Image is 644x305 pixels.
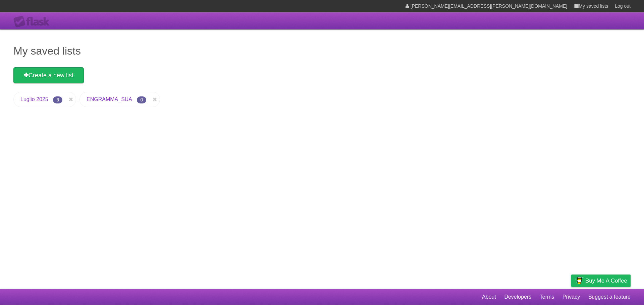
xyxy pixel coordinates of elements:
a: Buy me a coffee [571,275,631,287]
a: Luglio 2025 [20,96,48,102]
a: Terms [540,291,554,303]
div: Flask [13,16,54,28]
h1: My saved lists [13,43,631,59]
img: Buy me a coffee [575,275,584,286]
span: 6 [53,96,62,103]
a: Developers [504,291,531,303]
a: Suggest a feature [588,291,631,303]
a: Create a new list [13,67,84,83]
a: Privacy [562,291,580,303]
a: ENGRAMMA_SUA [87,96,132,102]
span: 0 [137,96,146,103]
span: Buy me a coffee [585,275,627,287]
a: About [482,291,496,303]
